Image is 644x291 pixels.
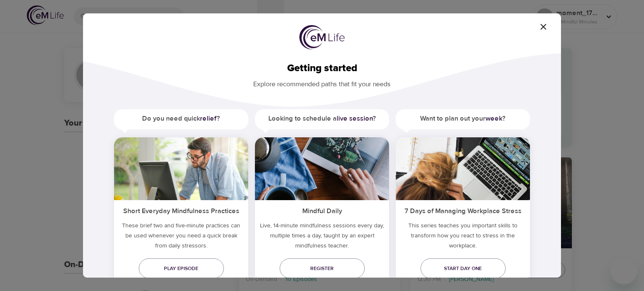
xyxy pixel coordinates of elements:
h5: Looking to schedule a ? [255,109,389,128]
h5: Short Everyday Mindfulness Practices [114,200,248,221]
img: ims [396,137,530,200]
p: This series teaches you important skills to transform how you react to stress in the workplace. [396,221,530,254]
img: logo [299,25,345,49]
a: Register [280,258,365,278]
p: Explore recommended paths that fit your needs [96,75,548,89]
h5: Want to plan out your ? [396,109,530,128]
h5: Do you need quick ? [114,109,248,128]
a: Play episode [139,258,224,278]
span: Play episode [145,264,217,273]
a: Start day one [421,258,506,278]
p: Live, 14-minute mindfulness sessions every day, multiple times a day, taught by an expert mindful... [255,221,389,254]
img: ims [255,137,389,200]
h5: Mindful Daily [255,200,389,221]
span: Start day one [427,264,499,273]
img: ims [114,137,248,200]
h5: These brief two and five-minute practices can be used whenever you need a quick break from daily ... [114,221,248,254]
a: week [486,114,502,123]
a: relief [200,114,217,123]
h5: 7 Days of Managing Workplace Stress [396,200,530,221]
h2: Getting started [96,62,548,75]
a: live session [337,114,373,123]
span: Register [286,264,358,273]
